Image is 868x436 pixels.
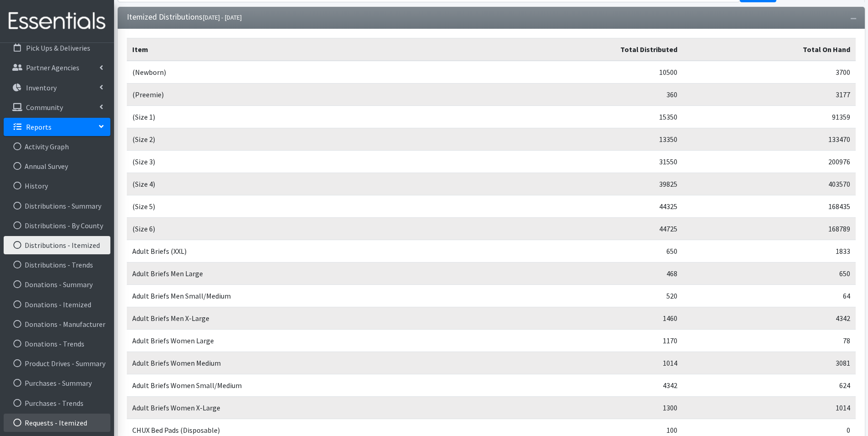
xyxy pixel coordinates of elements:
a: Inventory [4,79,110,97]
td: 3177 [683,84,855,106]
a: Community [4,98,110,116]
a: Requests - Itemized [4,414,110,432]
td: Adult Briefs Women X-Large [127,397,483,419]
td: 650 [482,240,683,263]
td: 78 [683,330,855,352]
td: (Preemie) [127,84,483,106]
td: 360 [482,84,683,106]
td: (Size 1) [127,106,483,128]
td: 624 [683,374,855,397]
td: (Size 6) [127,218,483,240]
td: 468 [482,263,683,285]
p: Inventory [26,83,57,92]
td: Adult Briefs (XXL) [127,240,483,263]
p: Pick Ups & Deliveries [26,43,90,53]
a: Purchases - Trends [4,394,110,412]
a: Distributions - Summary [4,197,110,215]
a: Annual Survey [4,157,110,175]
td: 15350 [482,106,683,128]
a: Donations - Summary [4,275,110,294]
td: (Size 3) [127,151,483,173]
td: (Size 5) [127,195,483,218]
td: 1300 [482,397,683,419]
td: 1014 [683,397,855,419]
td: 1460 [482,307,683,330]
a: Donations - Itemized [4,295,110,314]
td: 3081 [683,352,855,374]
a: Purchases - Summary [4,374,110,392]
a: Distributions - Itemized [4,236,110,254]
a: Pick Ups & Deliveries [4,39,110,57]
td: 1014 [482,352,683,374]
td: (Size 4) [127,173,483,195]
a: Reports [4,118,110,136]
th: Total On Hand [683,38,855,61]
td: 44725 [482,218,683,240]
small: [DATE] - [DATE] [203,13,242,21]
td: Adult Briefs Men Small/Medium [127,285,483,307]
td: Adult Briefs Women Medium [127,352,483,374]
a: Donations - Manufacturer [4,315,110,333]
td: 91359 [683,106,855,128]
h3: Itemized Distributions [127,12,242,22]
td: 1170 [482,330,683,352]
td: (Size 2) [127,128,483,151]
td: 168789 [683,218,855,240]
p: Reports [26,122,52,131]
td: 168435 [683,195,855,218]
td: 13350 [482,128,683,151]
a: Donations - Trends [4,335,110,353]
a: Distributions - Trends [4,256,110,274]
td: 403570 [683,173,855,195]
th: Total Distributed [482,38,683,61]
td: 133470 [683,128,855,151]
th: Item [127,38,483,61]
td: 1833 [683,240,855,263]
a: Activity Graph [4,137,110,156]
td: 4342 [683,307,855,330]
td: 650 [683,263,855,285]
td: 39825 [482,173,683,195]
td: Adult Briefs Women Large [127,330,483,352]
td: 44325 [482,195,683,218]
td: Adult Briefs Women Small/Medium [127,374,483,397]
td: 31550 [482,151,683,173]
td: Adult Briefs Men Large [127,263,483,285]
td: 520 [482,285,683,307]
a: Partner Agencies [4,58,110,77]
td: 4342 [482,374,683,397]
td: Adult Briefs Men X-Large [127,307,483,330]
td: (Newborn) [127,61,483,84]
td: 10500 [482,61,683,84]
p: Partner Agencies [26,63,79,72]
p: Community [26,103,63,112]
a: History [4,177,110,195]
td: 64 [683,285,855,307]
td: 3700 [683,61,855,84]
td: 200976 [683,151,855,173]
img: HumanEssentials [4,6,110,37]
a: Product Drives - Summary [4,354,110,373]
a: Distributions - By County [4,216,110,235]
